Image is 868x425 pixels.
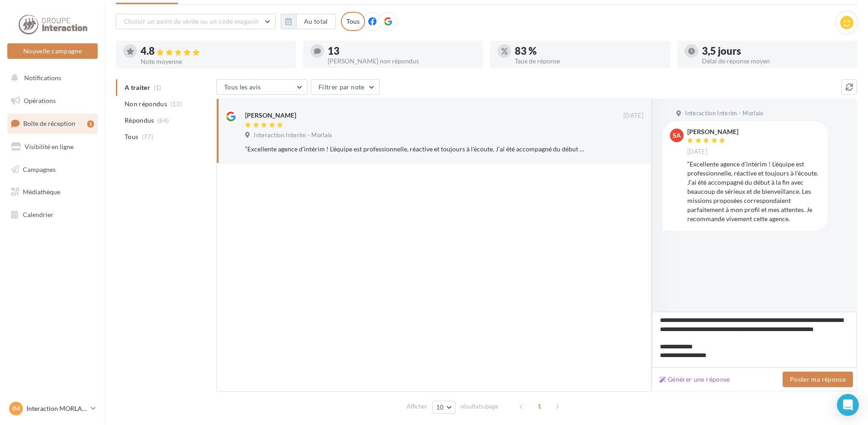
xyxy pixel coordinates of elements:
[5,182,99,202] a: Médiathèque
[460,402,498,411] span: résultats/page
[532,399,547,414] span: 1
[837,394,859,416] div: Open Intercom Messenger
[673,131,681,140] span: SA
[311,79,380,95] button: Filtrer par note
[157,117,169,124] span: (64)
[245,111,296,120] div: [PERSON_NAME]
[281,14,336,29] button: Au total
[702,58,850,64] div: Délai de réponse moyen
[24,97,56,104] span: Opérations
[685,109,763,118] span: Interaction Interim - Morlaix
[341,12,365,31] div: Tous
[171,100,182,108] span: (13)
[141,58,288,65] div: Note moyenne
[5,68,96,88] button: Notifications
[436,404,444,411] span: 10
[125,116,154,125] span: Répondus
[142,133,153,140] span: (77)
[702,46,850,56] div: 3,5 jours
[12,404,20,413] span: IM
[87,120,94,128] div: 1
[23,188,60,196] span: Médiathèque
[656,374,734,385] button: Générer une réponse
[5,205,99,224] a: Calendrier
[23,165,56,173] span: Campagnes
[5,91,99,110] a: Opérations
[124,17,259,25] span: Choisir un point de vente ou un code magasin
[125,99,167,109] span: Non répondus
[296,14,336,29] button: Au total
[254,131,332,140] span: Interaction Interim - Morlaix
[7,43,98,59] button: Nouvelle campagne
[5,114,99,133] a: Boîte de réception1
[687,129,738,135] div: [PERSON_NAME]
[26,404,87,413] p: Interaction MORLAIX
[5,160,99,179] a: Campagnes
[216,79,308,95] button: Tous les avis
[5,137,99,156] a: Visibilité en ligne
[24,74,61,82] span: Notifications
[116,14,276,29] button: Choisir un point de vente ou un code magasin
[515,58,663,64] div: Taux de réponse
[623,112,643,120] span: [DATE]
[245,145,584,154] div: “Excellente agence d’intérim ! L’équipe est professionnelle, réactive et toujours à l’écoute. J’a...
[328,58,476,64] div: [PERSON_NAME] non répondus
[328,46,476,56] div: 13
[515,46,663,56] div: 83 %
[25,143,73,150] span: Visibilité en ligne
[23,211,53,218] span: Calendrier
[407,402,427,411] span: Afficher
[687,148,707,156] span: [DATE]
[7,400,98,417] a: IM Interaction MORLAIX
[23,119,75,127] span: Boîte de réception
[432,401,455,414] button: 10
[687,160,821,223] div: “Excellente agence d’intérim ! L’équipe est professionnelle, réactive et toujours à l’écoute. J’a...
[783,372,853,387] button: Poster ma réponse
[141,46,288,57] div: 4.8
[224,83,261,91] span: Tous les avis
[125,132,138,141] span: Tous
